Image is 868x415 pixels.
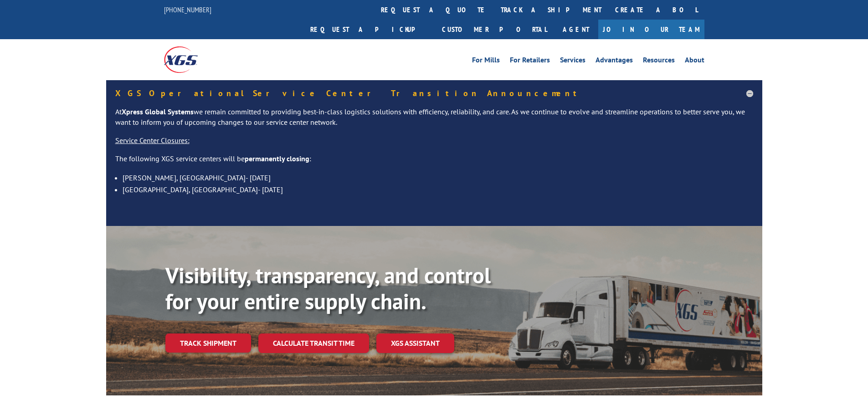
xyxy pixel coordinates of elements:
a: Customer Portal [435,20,554,39]
a: About [685,56,704,67]
p: The following XGS service centers will be : [115,154,753,172]
h5: XGS Operational Service Center Transition Announcement [115,89,753,97]
u: Service Center Closures: [115,136,190,145]
a: Calculate transit time [258,333,369,353]
a: XGS ASSISTANT [376,333,454,353]
a: Track shipment [165,333,251,353]
a: Agent [554,20,598,39]
a: [PHONE_NUMBER] [164,5,211,14]
a: Join Our Team [598,20,704,39]
a: Resources [643,56,675,67]
strong: permanently closing [245,154,309,163]
strong: Xpress Global Systems [122,107,194,116]
b: Visibility, transparency, and control for your entire supply chain. [165,261,491,316]
p: At we remain committed to providing best-in-class logistics solutions with efficiency, reliabilit... [115,107,753,136]
li: [PERSON_NAME], [GEOGRAPHIC_DATA]- [DATE] [123,172,753,184]
a: Request a pickup [303,20,435,39]
a: For Mills [472,56,500,67]
a: For Retailers [510,56,550,67]
a: Services [560,56,586,67]
a: Advantages [596,56,633,67]
li: [GEOGRAPHIC_DATA], [GEOGRAPHIC_DATA]- [DATE] [123,184,753,195]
